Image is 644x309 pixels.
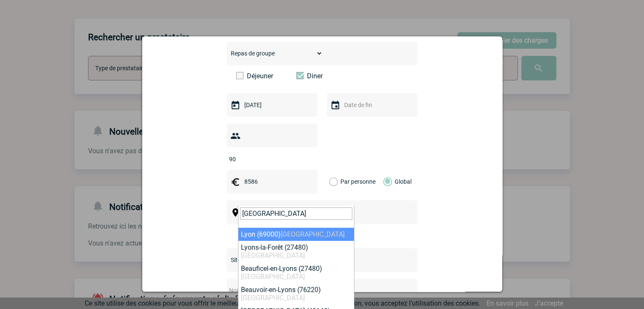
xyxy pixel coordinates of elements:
[241,273,305,281] span: [GEOGRAPHIC_DATA]
[329,170,338,193] label: Par personne
[236,72,285,80] label: Déjeuner
[296,72,345,80] label: Diner
[342,99,401,110] input: Date de fin
[227,154,307,165] input: Nombre de participants
[238,283,354,304] li: Beauvoir-en-Lyons (76220)
[238,228,354,241] li: Lyon (69000)
[241,251,305,259] span: [GEOGRAPHIC_DATA]
[242,176,301,187] input: Budget HT
[241,294,305,302] span: [GEOGRAPHIC_DATA]
[238,241,354,262] li: Lyons-la-Forêt (27480)
[227,285,395,296] input: Nom de l'événement
[383,170,389,193] label: Global
[238,262,354,283] li: Beauficel-en-Lyons (27480)
[281,230,345,238] span: [GEOGRAPHIC_DATA]
[242,99,301,110] input: Date de début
